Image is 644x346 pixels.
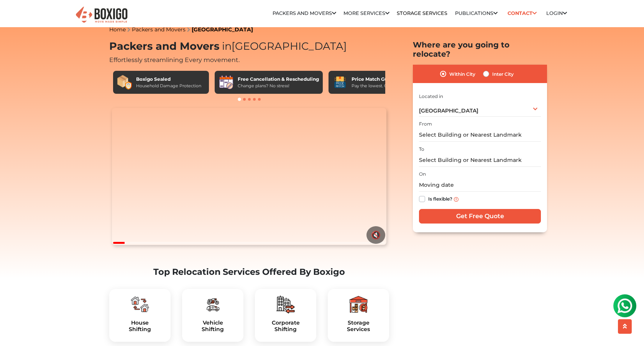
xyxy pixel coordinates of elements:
h5: House Shifting [115,320,164,333]
input: Get Free Quote [419,209,541,224]
a: HouseShifting [115,320,164,333]
div: Pay the lowest. Guaranteed! [352,83,410,89]
a: CorporateShifting [261,320,310,333]
span: Effortlessly streamlining Every movement. [109,56,240,64]
input: Moving date [419,178,541,192]
img: boxigo_packers_and_movers_plan [349,295,368,313]
img: Free Cancellation & Rescheduling [219,75,234,90]
button: 🔇 [366,226,385,244]
label: To [419,146,424,153]
label: Is flexible? [428,194,452,202]
span: [GEOGRAPHIC_DATA] [219,40,347,52]
img: boxigo_packers_and_movers_plan [276,295,295,313]
a: Publications [455,10,498,16]
label: Inter City [492,69,514,78]
input: Select Building or Nearest Landmark [419,153,541,167]
img: Boxigo Sealed [117,75,132,90]
button: scroll up [618,319,632,334]
h2: Top Relocation Services Offered By Boxigo [109,267,389,277]
a: Home [109,26,126,33]
input: Select Building or Nearest Landmark [419,128,541,142]
a: More services [343,10,389,16]
img: info [454,197,458,202]
img: boxigo_packers_and_movers_plan [204,295,222,313]
a: StorageServices [334,320,383,333]
label: Within City [449,69,475,78]
a: Packers and Movers [273,10,336,16]
img: whatsapp-icon.svg [8,8,23,23]
span: [GEOGRAPHIC_DATA] [419,107,478,114]
a: Storage Services [397,10,447,16]
label: From [419,121,432,127]
a: VehicleShifting [188,320,237,333]
div: Price Match Guarantee [352,76,410,83]
h5: Corporate Shifting [261,320,310,333]
img: Price Match Guarantee [332,75,348,90]
h2: Where are you going to relocate? [413,40,547,59]
img: boxigo_packers_and_movers_plan [131,295,149,313]
div: Change plans? No stress! [238,83,319,89]
video: Your browser does not support the video tag. [112,108,386,245]
img: Boxigo [75,6,128,24]
span: in [222,40,232,52]
h1: Packers and Movers [109,40,389,53]
h5: Vehicle Shifting [188,320,237,333]
a: Contact [505,7,539,19]
label: Located in [419,93,443,100]
div: Boxigo Sealed [136,76,201,83]
a: Login [546,10,567,16]
a: Packers and Movers [132,26,186,33]
div: Household Damage Protection [136,83,201,89]
div: Free Cancellation & Rescheduling [238,76,319,83]
label: On [419,171,426,178]
a: [GEOGRAPHIC_DATA] [192,26,253,33]
h5: Storage Services [334,320,383,333]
